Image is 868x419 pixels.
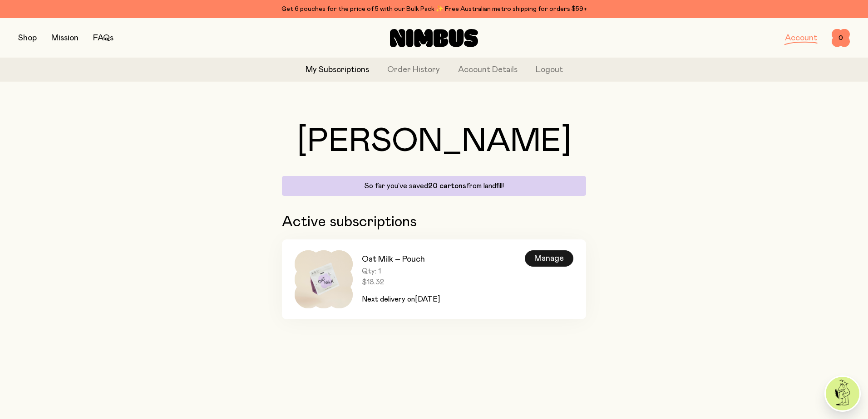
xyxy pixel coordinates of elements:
h1: [PERSON_NAME] [282,125,586,158]
div: Get 6 pouches for the price of 5 with our Bulk Pack ✨ Free Australian metro shipping for orders $59+ [18,4,850,15]
span: 20 cartons [428,182,466,190]
button: Logout [536,64,563,76]
div: Manage [525,250,573,267]
a: Account Details [458,64,518,76]
a: Order History [387,64,440,76]
a: Account [785,34,817,42]
span: [DATE] [415,296,440,303]
span: $18.32 [362,278,440,287]
h2: Active subscriptions [282,214,586,230]
a: Mission [51,34,79,42]
a: My Subscriptions [306,64,369,76]
a: FAQs [93,34,113,42]
p: Next delivery on [362,294,440,305]
h3: Oat Milk – Pouch [362,254,440,265]
button: 0 [832,29,850,47]
img: agent [826,377,859,410]
a: Oat Milk – PouchQty: 1$18.32Next delivery on[DATE]Manage [282,239,586,319]
span: Qty: 1 [362,267,440,276]
p: So far you’ve saved from landfill! [287,181,581,190]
